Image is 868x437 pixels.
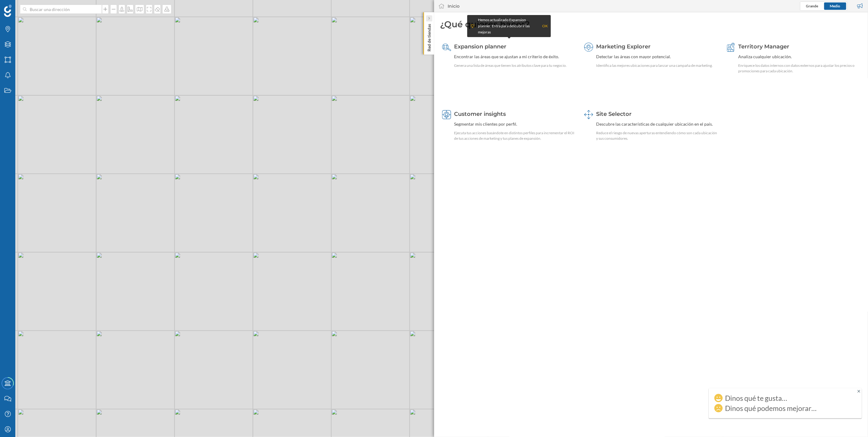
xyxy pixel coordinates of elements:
div: ¿Qué quieres hacer? [440,18,862,30]
span: Expansion planner [454,43,507,50]
div: Ejecuta tus acciones basándote en distintos perfiles para incrementar el ROI de tus acciones de m... [454,130,576,141]
img: territory-manager.svg [726,43,735,52]
span: Site Selector [596,111,632,117]
img: search-areas.svg [442,43,451,52]
span: Territory Manager [738,43,790,50]
span: Medio [830,4,840,8]
div: Segmentar mis clientes por perfil. [454,121,576,127]
div: Genera una lista de áreas que tienen los atributos clave para tu negocio. [454,63,567,68]
span: Soporte [12,4,34,10]
span: Customer insights [454,111,506,117]
span: Marketing Explorer [596,43,651,50]
div: Reduce el riesgo de nuevas aperturas entendiendo cómo son cada ubicación y sus consumidores. [596,130,718,141]
div: Enriquece los datos internos con datos externos para ajustar los precios o promociones para cada ... [738,63,860,74]
img: explorer.svg [584,43,593,52]
img: customer-intelligence.svg [442,110,451,119]
div: Encontrar las áreas que se ajustan a mi criterio de éxito. [454,54,567,60]
p: Red de tiendas [426,21,432,51]
div: Dinos qué te gusta… [725,395,787,401]
div: Analiza cualquier ubicación. [738,54,860,60]
div: OK [542,23,548,29]
div: Detectar las áreas con mayor potencial. [596,54,713,60]
div: Descubre las características de cualquier ubicación en el país. [596,121,718,127]
div: Hemos actualizado Expansion planner. Entra para descubrir las mejoras [478,17,539,35]
div: Inicio [448,3,460,9]
div: Identifica las mejores ubicaciones para lanzar una campaña de marketing. [596,63,713,68]
img: dashboards-manager.svg [584,110,593,119]
div: Dinos qué podemos mejorar… [725,405,817,411]
span: Grande [806,4,818,8]
img: Geoblink Logo [4,5,12,17]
